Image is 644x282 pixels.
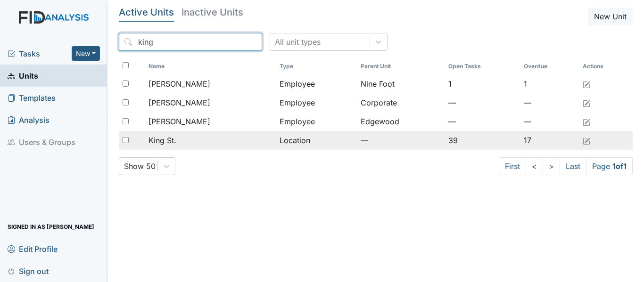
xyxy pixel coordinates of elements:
nav: task-pagination [499,157,633,175]
div: Show 50 [124,161,156,172]
td: Employee [276,93,357,112]
span: Templates [8,90,56,105]
a: Last [560,157,586,175]
a: Edit [583,116,590,127]
span: Page [586,157,633,175]
td: 1 [445,74,520,93]
h5: Inactive Units [182,8,243,17]
a: > [543,157,560,175]
input: Toggle All Rows Selected [123,62,129,68]
td: — [445,112,520,131]
td: Employee [276,74,357,93]
span: Units [8,68,38,83]
td: Nine Foot [357,74,445,93]
button: New Unit [588,8,633,25]
td: Location [276,131,357,150]
th: Toggle SortBy [520,58,579,74]
th: Actions [579,58,626,74]
div: All unit types [275,36,321,48]
span: [PERSON_NAME] [149,97,210,108]
td: 17 [520,131,579,150]
span: [PERSON_NAME] [149,116,210,127]
span: Sign out [8,264,49,278]
td: Corporate [357,93,445,112]
a: < [526,157,543,175]
td: — [357,131,445,150]
td: — [520,93,579,112]
a: Edit [583,78,590,89]
span: Analysis [8,113,50,127]
a: Edit [583,135,590,146]
td: — [445,93,520,112]
button: New [72,46,100,61]
th: Toggle SortBy [276,58,357,74]
td: Employee [276,112,357,131]
td: 1 [520,74,579,93]
td: — [520,112,579,131]
span: King St. [149,135,176,146]
th: Toggle SortBy [445,58,520,74]
span: Signed in as [PERSON_NAME] [8,219,94,234]
th: Toggle SortBy [145,58,276,74]
td: 39 [445,131,520,150]
td: Edgewood [357,112,445,131]
a: Edit [583,97,590,108]
a: First [499,157,526,175]
th: Toggle SortBy [357,58,445,74]
strong: 1 of 1 [612,161,627,171]
a: Tasks [8,48,72,59]
span: Edit Profile [8,242,58,256]
input: Search... [119,33,262,51]
span: [PERSON_NAME] [149,78,210,89]
h5: Active Units [119,8,174,17]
